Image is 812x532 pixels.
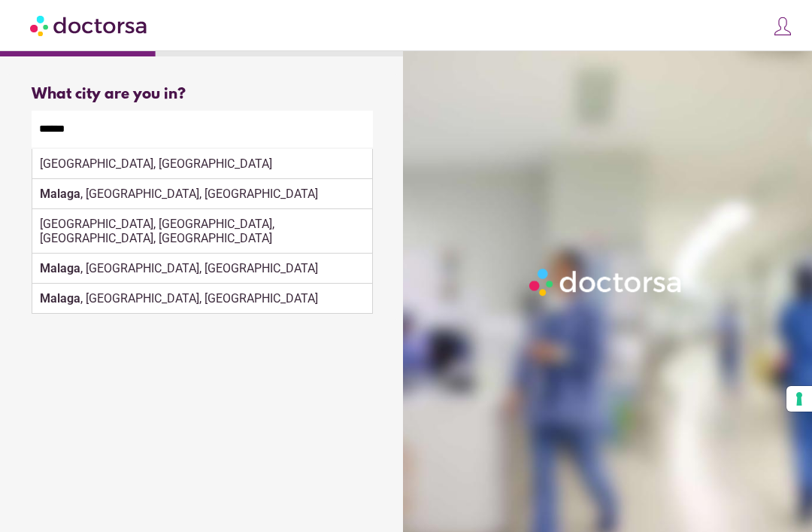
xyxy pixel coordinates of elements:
[32,254,372,284] div: , [GEOGRAPHIC_DATA], [GEOGRAPHIC_DATA]
[40,291,80,306] strong: Malaga
[32,209,372,254] div: [GEOGRAPHIC_DATA], [GEOGRAPHIC_DATA], [GEOGRAPHIC_DATA], [GEOGRAPHIC_DATA]
[32,284,372,314] div: , [GEOGRAPHIC_DATA], [GEOGRAPHIC_DATA]
[786,386,812,412] button: Your consent preferences for tracking technologies
[32,86,373,103] div: What city are you in?
[32,179,372,209] div: , [GEOGRAPHIC_DATA], [GEOGRAPHIC_DATA]
[772,16,793,37] img: icons8-customer-100.png
[40,187,80,201] strong: Malaga
[525,264,687,300] img: Logo-Doctorsa-trans-White-partial-flat.png
[30,8,149,42] img: Doctorsa.com
[40,261,80,275] strong: Malaga
[32,147,373,181] div: Make sure the city you pick is where you need assistance.
[32,149,372,179] div: [GEOGRAPHIC_DATA], [GEOGRAPHIC_DATA]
